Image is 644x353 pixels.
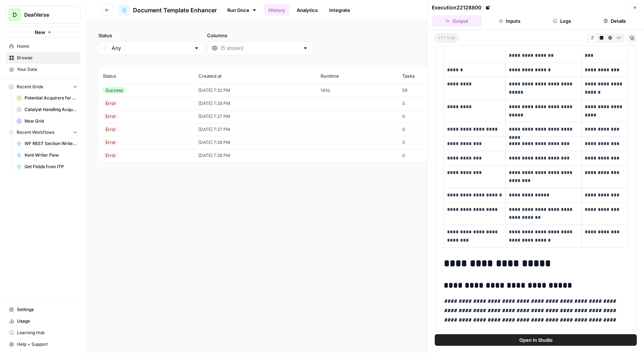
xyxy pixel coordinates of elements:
[194,97,316,110] td: [DATE] 7:28 PM
[432,4,491,11] div: Execution 22128800
[6,52,81,64] a: Browse
[13,10,17,19] span: D
[13,149,81,161] a: Kent Writer Flow
[537,15,587,27] button: Logs
[325,4,355,16] a: Integrate
[316,68,398,84] th: Runtime
[103,113,119,120] div: Error
[6,327,81,339] a: Learning Hub
[17,66,77,73] span: Your Data
[398,123,462,136] td: 0
[6,81,81,92] button: Recent Grids
[292,4,322,16] a: Analytics
[98,32,204,39] label: Status
[220,44,300,52] input: (5 shown)
[17,329,77,336] span: Learning Hub
[398,97,462,110] td: 0
[25,140,77,147] span: WF REST Section Writer with Agent V2
[6,304,81,315] a: Settings
[98,68,194,84] th: Status
[112,44,191,52] input: Any
[35,29,45,36] span: New
[590,15,640,27] button: Details
[119,4,217,16] a: Document Template Enhancer
[103,126,119,133] div: Error
[13,115,81,127] a: New Grid
[194,110,316,123] td: [DATE] 7:27 PM
[223,4,261,16] a: Run Once
[25,163,77,170] span: Get Fields from ITP
[6,127,81,138] button: Recent Workflows
[17,43,77,50] span: Home
[103,87,126,94] div: Success
[6,64,81,75] a: Your Data
[6,339,81,350] button: Help + Support
[17,129,54,136] span: Recent Workflows
[25,95,77,101] span: Potential Acquirers for Deep Instinct
[6,315,81,327] a: Usage
[6,41,81,52] a: Home
[103,139,119,146] div: Error
[485,15,534,27] button: Inputs
[398,68,462,84] th: Tasks
[25,118,77,124] span: New Grid
[194,84,316,97] td: [DATE] 7:32 PM
[133,6,217,14] span: Document Template Enhancer
[519,336,553,344] span: Open In Studio
[398,149,462,162] td: 0
[25,152,77,158] span: Kent Writer Flow
[432,15,482,27] button: Output
[194,149,316,162] td: [DATE] 7:26 PM
[435,33,458,43] span: string
[13,138,81,149] a: WF REST Section Writer with Agent V2
[207,32,313,39] label: Columns
[13,92,81,104] a: Potential Acquirers for Deep Instinct
[194,68,316,84] th: Created at
[13,104,81,115] a: Catalyst Handling Acquisitions
[6,27,81,38] button: New
[17,341,77,348] span: Help + Support
[17,306,77,313] span: Settings
[6,6,81,24] button: Workspace: DealVerse
[435,334,637,346] button: Open In Studio
[25,106,77,113] span: Catalyst Handling Acquisitions
[398,136,462,149] td: 0
[398,110,462,123] td: 0
[398,84,462,97] td: 59
[264,4,289,16] a: History
[17,84,43,90] span: Recent Grids
[13,161,81,173] a: Get Fields from ITP
[103,152,119,159] div: Error
[24,11,68,18] span: DealVerse
[316,84,398,97] td: 145s
[17,318,77,324] span: Usage
[194,123,316,136] td: [DATE] 7:27 PM
[103,100,119,107] div: Error
[98,55,632,68] span: (6 records)
[194,136,316,149] td: [DATE] 7:26 PM
[17,55,77,61] span: Browse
